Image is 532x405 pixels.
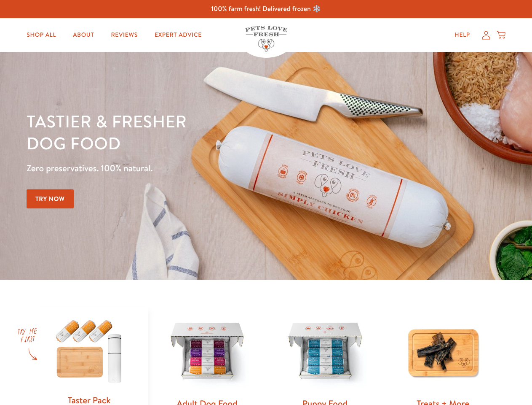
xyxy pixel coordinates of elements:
a: Expert Advice [148,27,209,43]
a: Shop All [20,27,63,43]
a: About [66,27,101,43]
img: Pets Love Fresh [245,26,287,51]
h1: Tastier & fresher dog food [27,110,346,154]
p: Zero preservatives. 100% natural. [27,161,346,176]
a: Reviews [104,27,144,43]
a: Try Now [27,189,74,208]
a: Help [448,27,477,43]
